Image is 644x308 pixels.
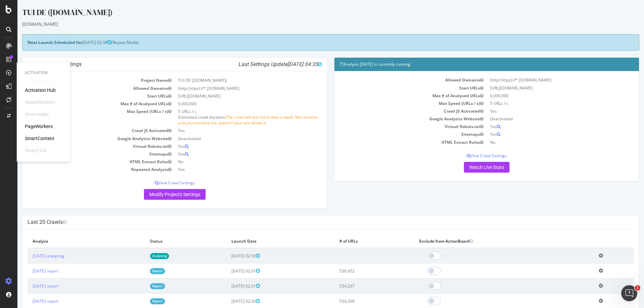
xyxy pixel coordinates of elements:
td: Yes [469,123,616,130]
td: 6,000,000 [469,92,616,100]
h4: Last 20 Crawls [10,219,616,226]
td: Yes [469,107,616,115]
td: 6,000,000 [157,100,305,108]
td: Deactivated [469,115,616,123]
td: Start URLs [322,84,469,92]
a: Activation Hub [25,87,56,94]
td: Allowed Domains [322,76,469,84]
td: No [157,158,305,166]
span: 1 [635,285,640,291]
span: [DATE] 02:30 [214,298,243,304]
td: Sitemaps [322,130,469,138]
td: [URL][DOMAIN_NAME] [157,92,305,100]
td: Virtual Robots.txt [322,123,469,130]
td: Crawl JS Activated [322,107,469,115]
h4: Analysis [DATE] is currently running [322,61,616,68]
a: Analyzing [132,253,152,259]
td: HTML Extract Rules [10,158,157,166]
td: Yes [157,142,305,150]
span: [DATE] 02:30 [214,253,243,259]
td: Google Analytics Website [10,135,157,142]
i: Last Settings Update [221,61,305,68]
td: 534,207 [317,279,397,294]
td: Max # of Analysed URLs [10,100,157,108]
span: [DATE] 02:30 [65,40,94,45]
div: Activation [25,70,62,76]
div: TUI DE ([DOMAIN_NAME]) [5,7,622,21]
a: [DATE] analyzing [15,253,47,259]
a: Report [132,298,148,304]
td: Crawl JS Activated [10,127,157,134]
td: Max Speed (URLs / s) [10,108,157,127]
td: Start URLs [10,92,157,100]
td: Max Speed (URLs / s) [322,100,469,107]
td: Yes [157,150,305,158]
a: PageWorkers [25,123,53,130]
a: Report [132,283,148,289]
span: [DATE] 02:31 [214,283,243,289]
td: HTML Extract Rules [322,138,469,146]
span: The crawl will last more than a week. We recommend you increase the speed if your site allows it. [161,114,301,126]
td: 536,452 [317,263,397,279]
a: SmartContent [25,135,54,142]
td: Google Analytics Website [322,115,469,123]
td: (http|https)://*.[DOMAIN_NAME] [469,76,616,84]
a: Modify Project's Settings [126,189,188,200]
th: # of URLs [317,234,397,248]
td: Project Name [10,76,157,84]
a: Report [132,268,148,274]
strong: Next Launch Scheduled for: [10,40,65,45]
th: Exclude from ActionBoard [397,234,576,248]
td: 5 URLs / s Estimated crawl duration: [157,108,305,127]
td: Allowed Domains [10,84,157,92]
p: View Crawl Settings [322,153,616,159]
h4: Project Global Settings [10,61,305,68]
td: Yes [469,130,616,138]
td: (http|https)://*.[DOMAIN_NAME] [157,84,305,92]
th: Status [127,234,209,248]
th: Launch Date [209,234,317,248]
td: 5 URLs / s [469,100,616,107]
td: No [469,138,616,146]
div: SmartLink [25,147,46,154]
th: Analysis [10,234,127,248]
a: [DATE] report [15,298,41,304]
td: Yes [157,166,305,173]
p: View Crawl Settings [10,180,305,186]
td: Repeated Analysis [10,166,157,173]
span: [DATE] 02:31 [214,268,243,274]
td: Max # of Analysed URLs [322,92,469,100]
td: Yes [157,127,305,134]
td: TUI DE ([DOMAIN_NAME]) [157,76,305,84]
td: Sitemaps [10,150,157,158]
div: [DOMAIN_NAME] [5,21,622,27]
a: [DATE] report [15,283,41,289]
iframe: Intercom live chat [621,285,637,301]
td: [URL][DOMAIN_NAME] [469,84,616,92]
div: SmartIndex [25,111,49,118]
div: (Repeat Mode) [5,34,622,51]
td: Virtual Robots.txt [10,142,157,150]
td: Deactivated [157,135,305,142]
a: Watch Live Stats [446,162,492,173]
span: [DATE] 04:35 [270,61,305,67]
div: SpeedWorkers [25,99,55,106]
a: [DATE] report [15,268,41,274]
